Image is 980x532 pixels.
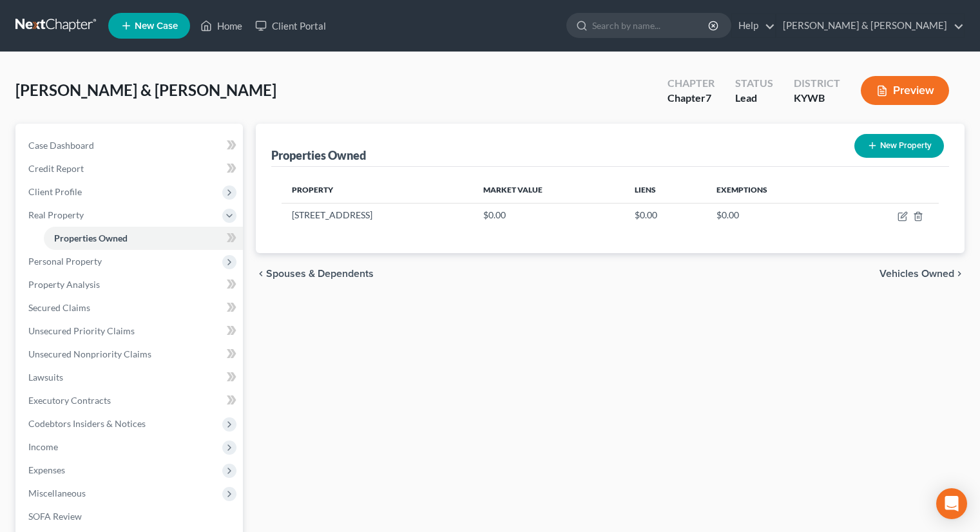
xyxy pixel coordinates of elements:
[54,233,128,243] span: Properties Owned
[282,203,473,227] td: [STREET_ADDRESS]
[28,441,58,452] span: Income
[861,76,949,105] button: Preview
[18,366,243,389] a: Lawsuits
[776,14,964,37] a: [PERSON_NAME] & [PERSON_NAME]
[668,76,715,91] div: Chapter
[256,269,266,279] i: chevron_left
[18,389,243,412] a: Executory Contracts
[18,319,243,343] a: Unsecured Priority Claims
[18,157,243,180] a: Credit Report
[18,505,243,528] a: SOFA Review
[28,163,84,174] span: Credit Report
[28,186,82,197] span: Client Profile
[266,269,374,279] span: Spouses & Dependents
[18,273,243,296] a: Property Analysis
[15,81,276,99] span: [PERSON_NAME] & [PERSON_NAME]
[28,348,151,359] span: Unsecured Nonpriority Claims
[624,177,706,203] th: Liens
[668,91,715,106] div: Chapter
[249,14,332,37] a: Client Portal
[28,279,100,290] span: Property Analysis
[28,140,94,151] span: Case Dashboard
[732,14,775,37] a: Help
[28,209,84,220] span: Real Property
[194,14,249,37] a: Home
[44,227,243,250] a: Properties Owned
[28,464,65,475] span: Expenses
[735,76,773,91] div: Status
[282,177,473,203] th: Property
[954,269,965,279] i: chevron_right
[256,269,374,279] button: chevron_left Spouses & Dependents
[706,203,841,227] td: $0.00
[854,134,944,158] button: New Property
[18,134,243,157] a: Case Dashboard
[28,511,82,522] span: SOFA Review
[28,325,135,336] span: Unsecured Priority Claims
[706,91,711,104] span: 7
[936,488,967,519] div: Open Intercom Messenger
[794,76,840,91] div: District
[706,177,841,203] th: Exemptions
[794,91,840,106] div: KYWB
[473,177,624,203] th: Market Value
[879,269,954,279] span: Vehicles Owned
[879,269,965,279] button: Vehicles Owned chevron_right
[624,203,706,227] td: $0.00
[28,395,111,406] span: Executory Contracts
[473,203,624,227] td: $0.00
[28,418,146,429] span: Codebtors Insiders & Notices
[28,488,86,499] span: Miscellaneous
[28,372,63,383] span: Lawsuits
[28,302,90,313] span: Secured Claims
[735,91,773,106] div: Lead
[592,14,710,37] input: Search by name...
[271,147,366,163] div: Properties Owned
[18,343,243,366] a: Unsecured Nonpriority Claims
[135,21,178,31] span: New Case
[18,296,243,319] a: Secured Claims
[28,256,102,267] span: Personal Property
